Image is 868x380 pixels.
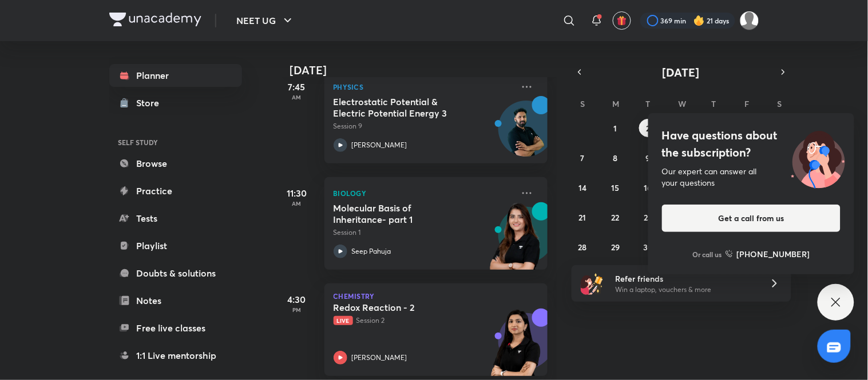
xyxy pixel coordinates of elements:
[607,238,625,256] button: September 29, 2025
[578,242,587,253] abbr: September 28, 2025
[607,149,625,167] button: September 8, 2025
[109,152,242,175] a: Browse
[334,293,538,299] p: Chemistry
[614,123,617,134] abbr: September 1, 2025
[612,212,620,223] abbr: September 22, 2025
[109,13,201,26] img: Company Logo
[639,238,657,256] button: September 30, 2025
[230,9,302,32] button: NEET UG
[109,91,242,114] a: Store
[646,153,651,163] abbr: September 9, 2025
[744,98,749,109] abbr: Friday
[109,179,242,202] a: Practice
[573,149,592,167] button: September 7, 2025
[726,248,810,260] a: [PHONE_NUMBER]
[334,80,513,94] p: Physics
[274,293,320,306] h5: 4:30
[573,178,592,197] button: September 14, 2025
[644,182,652,193] abbr: September 16, 2025
[334,315,513,326] p: Session 2
[737,248,810,260] h6: [PHONE_NUMBER]
[274,94,320,101] p: AM
[663,65,700,80] span: [DATE]
[334,121,513,131] p: Session 9
[580,98,585,109] abbr: Sunday
[352,353,407,363] p: [PERSON_NAME]
[352,246,391,257] p: Seep Pahuja
[581,153,585,163] abbr: September 7, 2025
[334,186,513,200] p: Biology
[639,208,657,226] button: September 23, 2025
[644,212,653,223] abbr: September 23, 2025
[573,238,592,256] button: September 28, 2025
[581,272,604,295] img: referral
[109,133,242,152] h6: SELF STUDY
[615,273,756,285] h6: Refer friends
[778,98,782,109] abbr: Saturday
[274,306,320,313] p: PM
[137,96,167,110] div: Store
[693,249,722,259] p: Or call us
[334,96,476,119] h5: Electrostatic Potential & Electric Potential Energy 3
[639,149,657,167] button: September 9, 2025
[109,207,242,230] a: Tests
[109,344,242,367] a: 1:1 Live mentorship
[109,234,242,257] a: Playlist
[334,316,353,325] span: Live
[588,64,775,80] button: [DATE]
[712,98,716,109] abbr: Thursday
[579,212,586,223] abbr: September 21, 2025
[109,289,242,312] a: Notes
[109,64,242,87] a: Planner
[644,242,653,253] abbr: September 30, 2025
[485,202,548,281] img: unacademy
[617,15,627,26] img: avatar
[662,127,841,161] h4: Have questions about the subscription?
[274,80,320,94] h5: 7:45
[639,178,657,197] button: September 16, 2025
[646,98,651,109] abbr: Tuesday
[352,140,407,150] p: [PERSON_NAME]
[499,107,554,162] img: Avatar
[109,262,242,285] a: Doubts & solutions
[611,242,620,253] abbr: September 29, 2025
[109,317,242,339] a: Free live classes
[109,13,201,29] a: Company Logo
[274,200,320,207] p: AM
[607,208,625,226] button: September 22, 2025
[678,98,686,109] abbr: Wednesday
[662,166,841,189] div: Our expert can answer all your questions
[693,15,705,26] img: streak
[639,119,657,137] button: September 2, 2025
[334,202,476,225] h5: Molecular Basis of Inheritance- part 1
[290,63,559,77] h4: [DATE]
[782,127,854,189] img: ttu_illustration_new.svg
[613,153,618,163] abbr: September 8, 2025
[334,302,476,313] h5: Redox Reaction - 2
[607,178,625,197] button: September 15, 2025
[612,182,620,193] abbr: September 15, 2025
[274,186,320,200] h5: 11:30
[334,227,513,238] p: Session 1
[613,98,620,109] abbr: Monday
[607,119,625,137] button: September 1, 2025
[615,285,756,295] p: Win a laptop, vouchers & more
[613,11,631,30] button: avatar
[573,208,592,226] button: September 21, 2025
[662,205,841,232] button: Get a call from us
[578,182,586,193] abbr: September 14, 2025
[740,11,759,30] img: Amisha Rani
[647,123,651,134] abbr: September 2, 2025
